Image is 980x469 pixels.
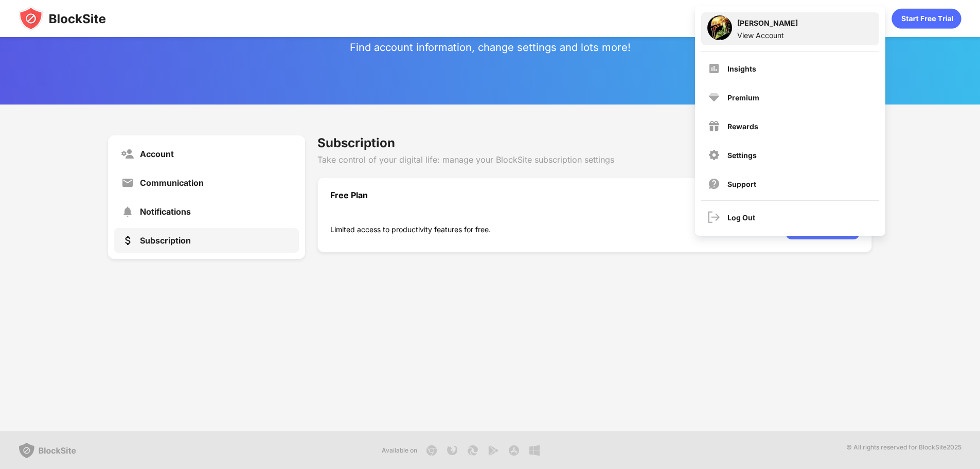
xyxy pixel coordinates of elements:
div: Settings [727,151,757,160]
div: Rewards [727,122,758,131]
div: View Account [737,31,798,40]
img: ACg8ocJ2hNEiS2AbJeg4X2lNLHPMfDn8WVzO3EBRNtBo68xx6dtfOEY=s96-c [707,15,732,40]
div: Take control of your digital life: manage your BlockSite subscription settings [317,154,872,165]
img: settings-subscription-active.svg [121,234,134,247]
img: menu-settings.svg [708,149,720,161]
div: © All rights reserved for BlockSite 2025 [846,442,961,459]
div: Limited access to productivity features for free. [330,225,786,234]
a: Communication [114,170,299,195]
div: Insights [727,64,756,73]
div: Communication [140,178,204,188]
div: Free Plan [330,190,812,206]
a: Subscription [114,228,299,253]
img: blocksite-logo-grey.svg [19,442,76,459]
div: Find account information, change settings and lots more! [350,41,631,54]
img: menu-insights.svg [708,62,720,75]
img: settings-notifications.svg [121,205,134,218]
div: Subscription [317,135,872,150]
img: support.svg [708,178,720,190]
img: blocksite-icon-black.svg [19,6,106,31]
div: Support [727,180,756,188]
div: Available on [382,445,417,456]
a: Account [114,142,299,166]
img: settings-communication.svg [121,177,134,189]
img: settings-account.svg [121,148,134,160]
div: [PERSON_NAME] [737,19,798,31]
img: logout.svg [708,211,720,223]
div: Account [140,149,174,159]
div: animation [892,8,961,29]
img: premium.svg [708,91,720,103]
div: Notifications [140,206,191,217]
img: menu-rewards.svg [708,120,720,132]
div: Subscription [140,235,191,246]
a: Notifications [114,199,299,224]
div: Log Out [727,213,755,222]
div: Premium [727,93,759,102]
